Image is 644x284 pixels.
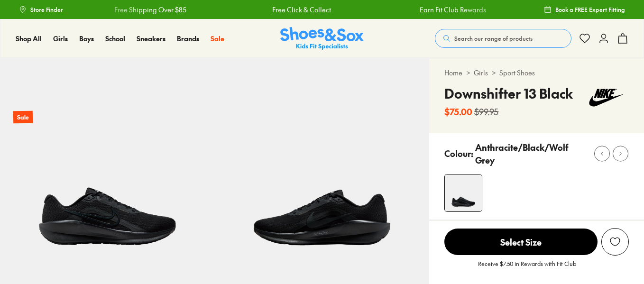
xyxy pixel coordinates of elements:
span: Boys [79,34,94,43]
p: Colour: [444,147,473,160]
span: Brands [177,34,199,43]
a: Shop All [16,34,42,44]
span: School [105,34,125,43]
button: Add to Wishlist [601,228,629,256]
s: $99.95 [474,105,498,118]
a: School [105,34,125,44]
span: Girls [53,34,68,43]
button: Select Size [444,228,598,256]
p: Anthracite/Black/Wolf Grey [475,141,587,166]
b: $75.00 [444,105,472,118]
a: Free Click & Collect [267,5,326,15]
img: 5-503022_1 [215,58,430,273]
a: Girls [53,34,68,44]
a: Brands [177,34,199,44]
a: Shoes & Sox [280,27,364,50]
a: Sneakers [137,34,166,44]
a: Earn Fit Club Rewards [414,5,481,15]
span: Select Size [444,229,598,255]
button: Search our range of products [435,29,571,48]
img: Vendor logo [583,83,629,112]
h4: Downshifter 13 Black [444,83,573,103]
span: Shop All [16,34,42,43]
span: Sale [211,34,224,43]
a: Sport Shoes [499,68,535,78]
img: 4-503021_1 [445,174,482,211]
a: Home [444,68,462,78]
a: Sale [211,34,224,44]
span: Store Finder [30,5,63,14]
span: Book a FREE Expert Fitting [555,5,625,14]
a: Free Shipping Over $85 [109,5,181,15]
a: Book a FREE Expert Fitting [544,1,625,18]
p: Receive $7.50 in Rewards with Fit Club [478,259,576,276]
a: Boys [79,34,94,44]
a: Store Finder [19,1,63,18]
span: Sneakers [137,34,166,43]
div: > > [444,68,629,78]
img: SNS_Logo_Responsive.svg [280,27,364,50]
p: Sale [13,111,33,124]
a: Girls [474,68,488,78]
span: Search our range of products [454,34,533,43]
